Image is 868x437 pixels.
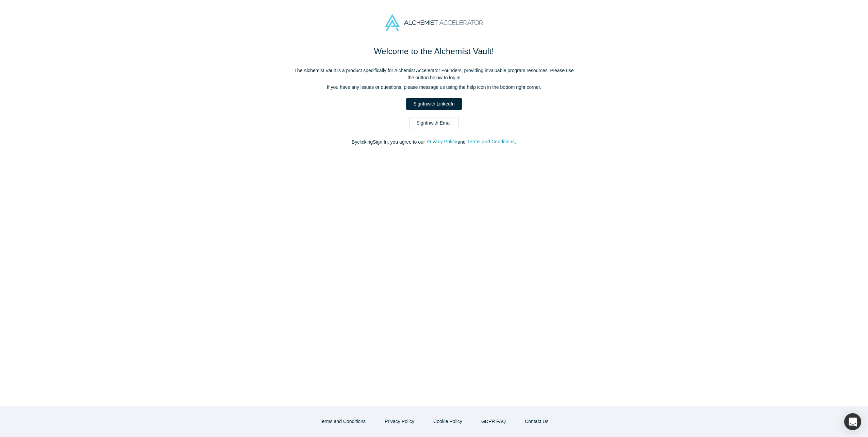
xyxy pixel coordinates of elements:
button: Terms and Conditions [467,138,515,146]
a: GDPR FAQ [474,416,513,427]
button: Privacy Policy [426,138,457,146]
p: The Alchemist Vault is a product specifically for Alchemist Accelerator Founders, providing inval... [291,67,577,81]
img: Alchemist Accelerator Logo [385,14,483,31]
p: If you have any issues or questions, please message us using the help icon in the bottom right co... [291,84,577,91]
h1: Welcome to the Alchemist Vault! [291,45,577,58]
button: Cookie Policy [426,416,469,427]
button: Contact Us [518,416,555,427]
a: SignInwith LinkedIn [406,98,462,110]
p: By clicking Sign In , you agree to our and . [291,139,577,146]
button: Privacy Policy [378,416,421,427]
a: SignInwith Email [409,117,459,129]
button: Terms and Conditions [313,416,373,427]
